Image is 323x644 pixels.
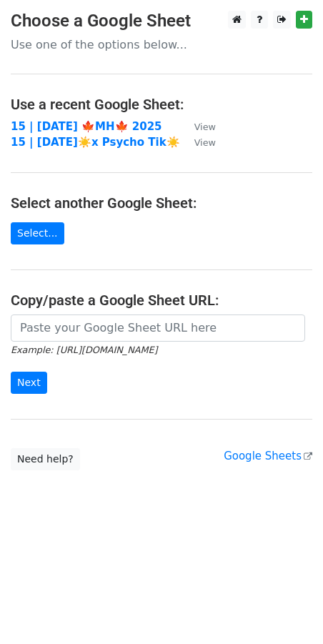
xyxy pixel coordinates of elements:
[11,292,312,309] h4: Copy/paste a Google Sheet URL:
[11,194,312,212] h4: Select another Google Sheet:
[11,372,47,394] input: Next
[11,314,305,342] input: Paste your Google Sheet URL here
[11,136,180,149] a: 15 | [DATE]☀️x Psycho Tik☀️
[11,37,312,52] p: Use one of the options below...
[11,222,64,244] a: Select...
[11,448,80,470] a: Need help?
[11,11,312,31] h3: Choose a Google Sheet
[224,450,312,462] a: Google Sheets
[11,120,162,133] a: 15 | [DATE] 🍁MH🍁 2025
[11,345,157,355] small: Example: [URL][DOMAIN_NAME]
[180,120,216,133] a: View
[194,137,216,148] small: View
[180,136,216,149] a: View
[11,96,312,113] h4: Use a recent Google Sheet:
[194,122,216,132] small: View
